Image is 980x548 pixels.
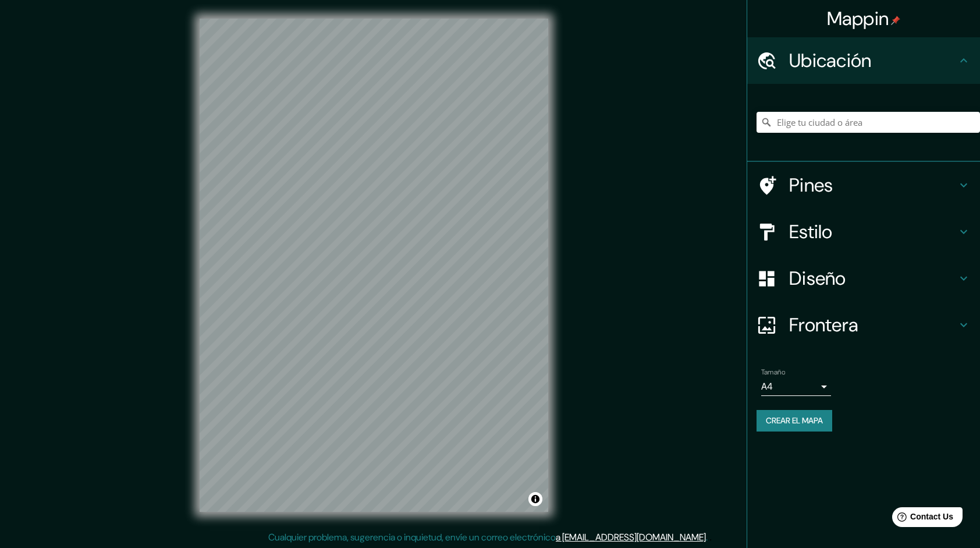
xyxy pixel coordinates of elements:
button: Crear el mapa [757,410,832,432]
font: Crear el mapa [766,413,823,428]
div: Pines [747,162,980,208]
div: . [709,531,712,545]
button: Alternar atribución [528,492,542,506]
h4: Frontera [789,313,957,337]
img: pin-icon.png [891,16,900,25]
h4: Diseño [789,267,957,290]
div: . [708,531,709,545]
font: Mappin [827,6,889,31]
p: Cualquier problema, sugerencia o inquietud, envíe un correo electrónico . [268,531,708,545]
div: Ubicación [747,37,980,84]
canvas: Mapa [200,19,548,512]
input: Elige tu ciudad o área [757,112,980,133]
div: Frontera [747,302,980,348]
div: A4 [761,377,831,396]
div: Estilo [747,208,980,255]
div: Diseño [747,255,980,302]
h4: Estilo [789,220,957,243]
iframe: Help widget launcher [876,503,967,535]
h4: Ubicación [789,49,957,72]
a: a [EMAIL_ADDRESS][DOMAIN_NAME] [556,531,706,543]
label: Tamaño [761,367,785,377]
h4: Pines [789,174,957,197]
